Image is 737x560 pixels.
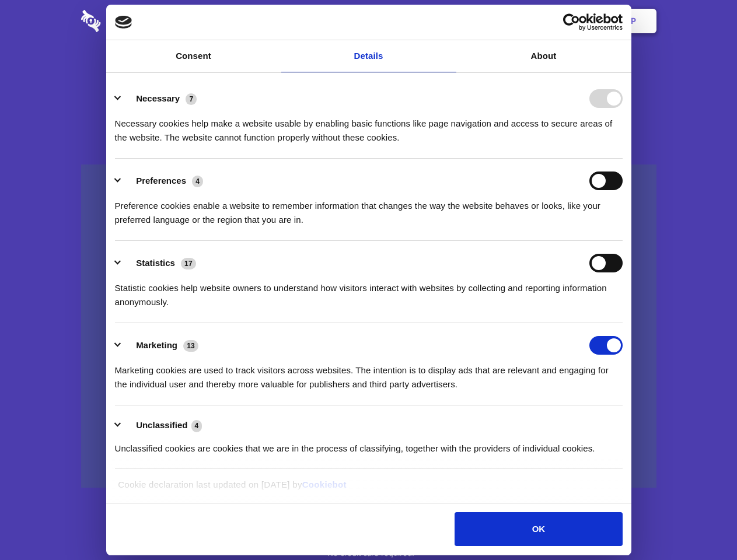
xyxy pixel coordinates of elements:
label: Necessary [136,93,180,103]
div: Unclassified cookies are cookies that we are in the process of classifying, together with the pro... [115,433,623,456]
a: Usercentrics Cookiebot - opens in a new window [521,13,623,31]
div: Cookie declaration last updated on [DATE] by [109,478,628,501]
a: Cookiebot [302,480,347,489]
span: 4 [192,176,203,187]
span: 17 [181,258,196,269]
h1: Eliminate Slack Data Loss. [81,52,656,94]
label: Marketing [136,340,177,350]
button: Unclassified (4) [115,418,209,433]
div: Preference cookies enable a website to remember information that changes the way the website beha... [115,190,623,227]
img: logo [115,16,132,29]
iframe: Drift Widget Chat Controller [679,502,723,546]
div: Necessary cookies help make a website usable by enabling basic functions like page navigation and... [115,108,623,145]
button: Preferences (4) [115,171,211,190]
img: logo-wordmark-white-trans-d4663122ce5f474addd5e946df7df03e33cb6a1c49d2221995e7729f52c070b2.svg [81,10,181,32]
a: Details [281,40,456,72]
label: Preferences [136,176,186,185]
span: 4 [191,420,202,432]
a: Wistia video thumbnail [81,164,656,488]
a: Pricing [343,3,393,39]
button: Statistics (17) [115,254,204,272]
a: Consent [106,40,281,72]
button: OK [455,512,622,546]
a: Contact [473,3,527,39]
div: Marketing cookies are used to track visitors across websites. The intention is to display ads tha... [115,355,623,391]
a: About [456,40,631,72]
h4: Auto-redaction of sensitive data, encrypted data sharing and self-destructing private chats. Shar... [81,106,656,145]
a: Login [529,3,580,39]
span: 7 [186,93,197,105]
span: 13 [183,340,198,352]
button: Necessary (7) [115,89,204,108]
div: Statistic cookies help website owners to understand how visitors interact with websites by collec... [115,272,623,309]
label: Statistics [136,258,175,268]
button: Marketing (13) [115,336,206,355]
